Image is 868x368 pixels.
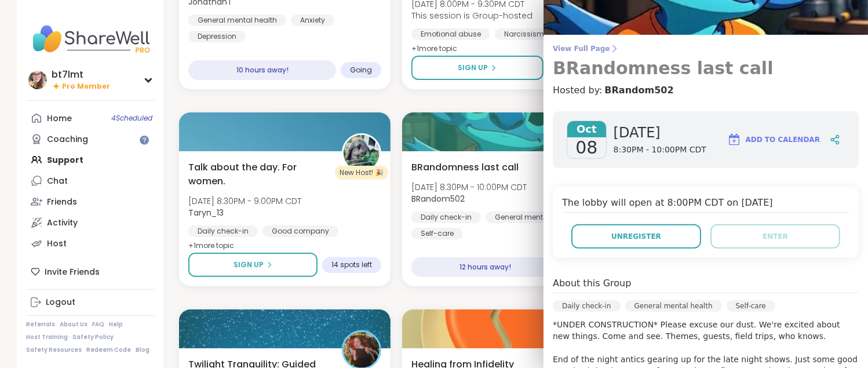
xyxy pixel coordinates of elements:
[188,253,318,277] button: Sign Up
[763,231,788,242] span: Enter
[26,261,155,282] div: Invite Friends
[188,14,286,26] div: General mental health
[710,224,840,249] button: Enter
[411,257,559,277] div: 12 hours away!
[571,224,701,249] button: Unregister
[188,195,301,207] span: [DATE] 8:30PM - 9:00PM CDT
[727,300,775,312] div: Self-care
[47,196,77,208] div: Friends
[614,144,706,156] span: 8:30PM - 10:00PM CDT
[722,126,825,154] button: Add to Calendar
[262,225,338,237] div: Good company
[553,300,621,312] div: Daily check-in
[411,193,465,205] b: BRandom502
[234,260,264,270] span: Sign Up
[52,68,110,81] div: bt7lmt
[411,181,527,193] span: [DATE] 8:30PM - 10:00PM CDT
[188,60,336,80] div: 10 hours away!
[411,10,533,21] span: This session is Group-hosted
[47,217,78,229] div: Activity
[188,225,258,237] div: Daily check-in
[188,161,329,188] span: Talk about the day. For women.
[335,166,388,180] div: New Host! 🎉
[562,196,849,213] h4: The lobby will open at 8:00PM CDT on [DATE]
[727,133,741,147] img: ShareWell Logomark
[47,134,88,145] div: Coaching
[553,276,631,290] h4: About this Group
[62,82,110,92] span: Pro Member
[411,161,519,174] span: BRandomness last call
[188,207,224,218] b: Taryn_13
[746,134,820,145] span: Add to Calendar
[625,300,722,312] div: General mental health
[26,170,155,191] a: Chat
[47,238,67,250] div: Host
[26,333,68,341] a: Host Training
[344,135,380,171] img: Taryn_13
[26,233,155,254] a: Host
[604,83,673,97] a: BRandom502
[47,176,68,187] div: Chat
[26,346,82,354] a: Safety Resources
[291,14,334,26] div: Anxiety
[72,333,114,341] a: Safety Policy
[575,137,597,158] span: 08
[567,121,606,137] span: Oct
[92,320,104,329] a: FAQ
[553,44,859,79] a: View Full PageBRandomness last call
[26,108,155,129] a: Home4Scheduled
[60,320,87,329] a: About Us
[26,19,155,59] img: ShareWell Nav Logo
[86,346,131,354] a: Redeem Code
[344,332,380,368] img: Jasmine95
[136,346,149,354] a: Blog
[553,44,859,53] span: View Full Page
[47,113,72,125] div: Home
[26,292,155,313] a: Logout
[350,65,372,75] span: Going
[28,71,47,89] img: bt7lmt
[140,136,149,145] iframe: Spotlight
[411,56,543,80] button: Sign Up
[411,228,463,239] div: Self-care
[411,212,481,223] div: Daily check-in
[331,260,372,269] span: 14 spots left
[458,63,488,73] span: Sign Up
[614,123,706,142] span: [DATE]
[46,297,75,308] div: Logout
[611,231,661,242] span: Unregister
[411,28,490,40] div: Emotional abuse
[26,320,55,329] a: Referrals
[486,212,583,223] div: General mental health
[553,83,859,97] h4: Hosted by:
[109,320,123,329] a: Help
[26,191,155,212] a: Friends
[26,129,155,150] a: Coaching
[553,58,859,79] h3: BRandomness last call
[26,212,155,233] a: Activity
[188,31,246,42] div: Depression
[111,114,152,123] span: 4 Scheduled
[495,28,553,40] div: Narcissism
